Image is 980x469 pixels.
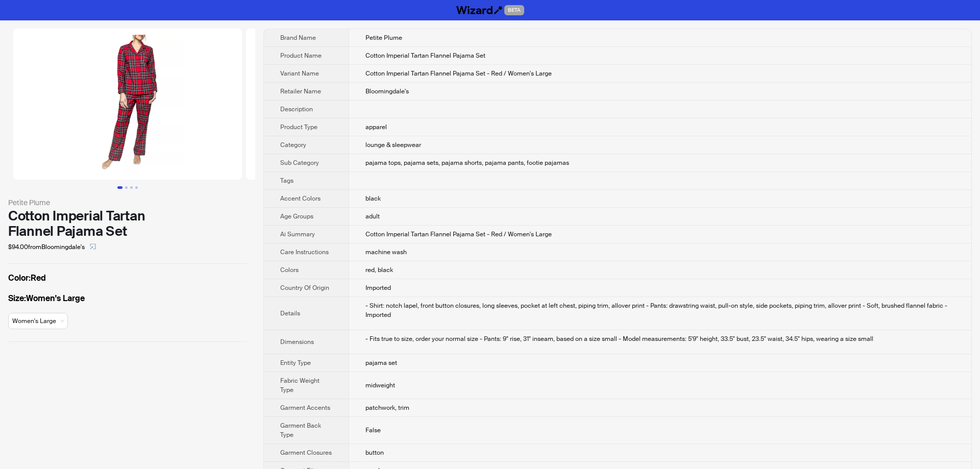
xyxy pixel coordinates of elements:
span: Product Name [280,52,322,60]
span: Cotton Imperial Tartan Flannel Pajama Set - Red / Women's Large [365,69,552,78]
span: Imported [365,284,391,292]
span: Product Type [280,123,317,131]
span: machine wash [365,248,407,256]
div: Cotton Imperial Tartan Flannel Pajama Set [8,208,247,239]
span: Dimensions [280,338,314,346]
span: pajama tops, pajama sets, pajama shorts, pajama pants, footie pajamas [365,159,569,167]
span: midweight [365,381,395,389]
span: Garment Back Type [280,422,321,439]
span: Accent Colors [280,194,321,203]
span: Age Groups [280,212,313,220]
span: Brand Name [280,34,316,42]
span: Ai Summary [280,230,315,238]
span: Size : [8,293,26,304]
img: Cotton Imperial Tartan Flannel Pajama Set Cotton Imperial Tartan Flannel Pajama Set - Red / Women... [246,29,475,180]
label: Women's Large [8,292,247,305]
span: Variant Name [280,69,319,78]
span: lounge & sleepwear [365,141,421,149]
span: Color : [8,273,31,283]
span: black [365,194,381,203]
span: Sub Category [280,159,319,167]
button: Go to slide 1 [117,186,122,189]
span: Fabric Weight Type [280,377,320,394]
div: - Shirt: notch lapel, front button closures, long sleeves, pocket at left chest, piping trim, all... [365,301,955,319]
span: Garment Closures [280,449,332,457]
span: Tags [280,177,293,185]
div: Petite Plume [8,197,247,208]
span: select [90,243,96,250]
span: apparel [365,123,387,131]
span: False [365,426,381,434]
span: Entity Type [280,359,311,367]
span: button [365,449,384,457]
div: $94.00 from Bloomingdale's [8,239,247,255]
span: Care Instructions [280,248,329,256]
span: Description [280,105,313,113]
span: Cotton Imperial Tartan Flannel Pajama Set [365,52,485,60]
span: red, black [365,266,393,274]
span: Category [280,141,306,149]
img: Cotton Imperial Tartan Flannel Pajama Set Cotton Imperial Tartan Flannel Pajama Set - Red / Women... [13,29,242,180]
span: available [12,313,64,329]
div: - Fits true to size, order your normal size - Pants: 9" rise, 31" inseam, based on a size small -... [365,334,955,343]
span: Colors [280,266,299,274]
span: Garment Accents [280,404,330,412]
button: Go to slide 4 [135,186,138,189]
span: Cotton Imperial Tartan Flannel Pajama Set - Red / Women's Large [365,230,552,238]
span: pajama set [365,359,397,367]
span: adult [365,212,380,220]
span: Country Of Origin [280,284,329,292]
span: patchwork, trim [365,404,409,412]
label: Red [8,272,247,284]
span: Petite Plume [365,34,402,42]
span: Details [280,309,300,317]
button: Go to slide 3 [130,186,133,189]
span: Bloomingdale's [365,87,409,95]
button: Go to slide 2 [125,186,128,189]
span: Retailer Name [280,87,321,95]
span: BETA [504,5,524,15]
